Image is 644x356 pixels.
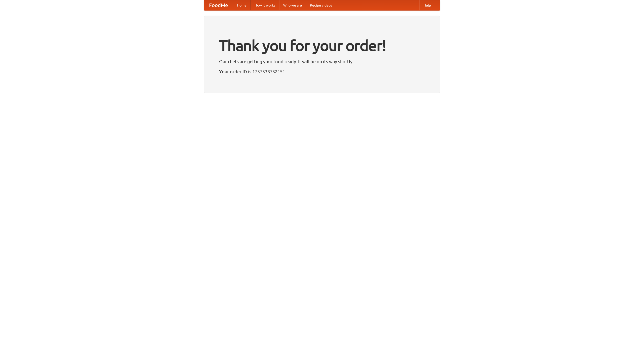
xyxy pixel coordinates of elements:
a: Help [419,0,435,10]
h1: Thank you for your order! [219,33,425,58]
p: Our chefs are getting your food ready. It will be on its way shortly. [219,58,425,65]
a: Recipe videos [306,0,336,10]
a: Home [233,0,251,10]
a: Who we are [279,0,306,10]
p: Your order ID is 1757538732151. [219,68,425,75]
a: FoodMe [204,0,233,10]
a: How it works [251,0,279,10]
